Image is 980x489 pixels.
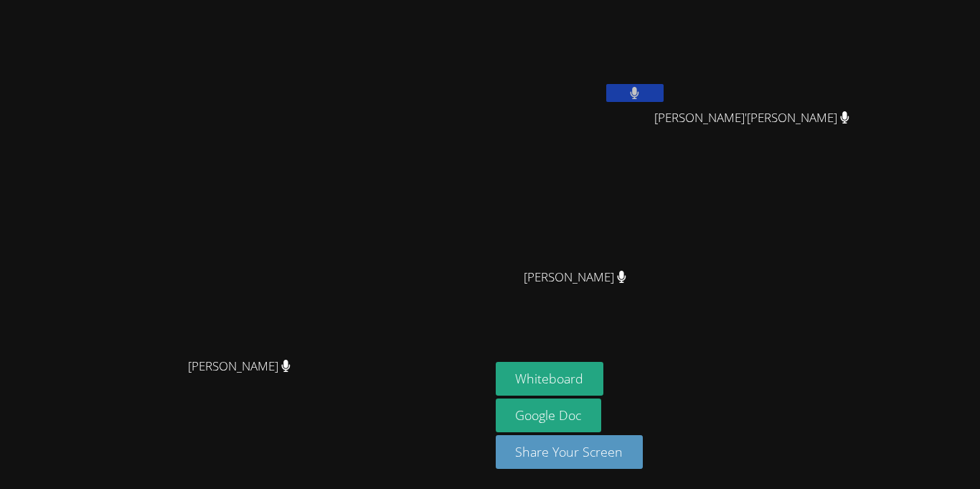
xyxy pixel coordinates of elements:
[496,399,602,432] a: Google Doc
[654,108,849,129] span: [PERSON_NAME]'[PERSON_NAME]
[496,435,644,469] button: Share Your Screen
[496,362,604,396] button: Whiteboard
[188,356,291,377] span: [PERSON_NAME]
[524,267,626,288] span: [PERSON_NAME]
